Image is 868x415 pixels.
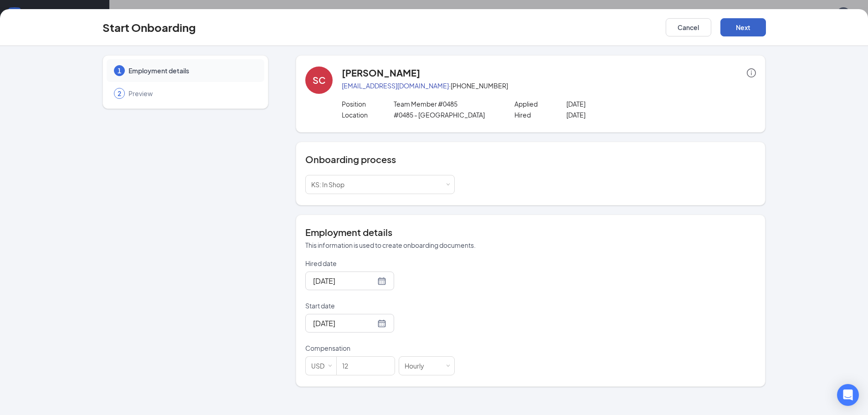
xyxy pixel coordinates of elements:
span: 1 [118,66,121,75]
button: Next [720,18,766,36]
p: Start date [305,301,455,310]
div: Hourly [405,357,431,375]
p: Hired date [305,259,455,268]
div: Open Intercom Messenger [837,384,859,406]
p: Team Member #0485 [394,99,497,108]
p: · [PHONE_NUMBER] [342,81,756,90]
h4: Onboarding process [305,153,756,166]
span: info-circle [747,68,756,77]
p: Location [342,110,394,119]
p: Position [342,99,394,108]
span: Preview [128,89,255,98]
div: SC [313,74,326,87]
p: [DATE] [566,110,670,119]
h3: Start Onboarding [103,20,196,35]
span: Employment details [128,66,255,75]
div: USD [311,357,331,375]
div: [object Object] [311,175,351,194]
h4: Employment details [305,226,756,239]
p: [DATE] [566,99,670,108]
input: Amount [337,357,395,375]
input: Oct 15, 2025 [313,318,375,329]
p: Applied [514,99,566,108]
span: KS: In Shop [311,180,344,189]
p: Compensation [305,343,455,353]
span: 2 [118,89,121,98]
p: This information is used to create onboarding documents. [305,241,756,250]
button: Cancel [666,18,711,36]
p: Hired [514,110,566,119]
a: [EMAIL_ADDRESS][DOMAIN_NAME] [342,82,449,90]
input: Oct 15, 2025 [313,275,375,287]
h4: [PERSON_NAME] [342,67,420,79]
p: #0485 - [GEOGRAPHIC_DATA] [394,110,497,119]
